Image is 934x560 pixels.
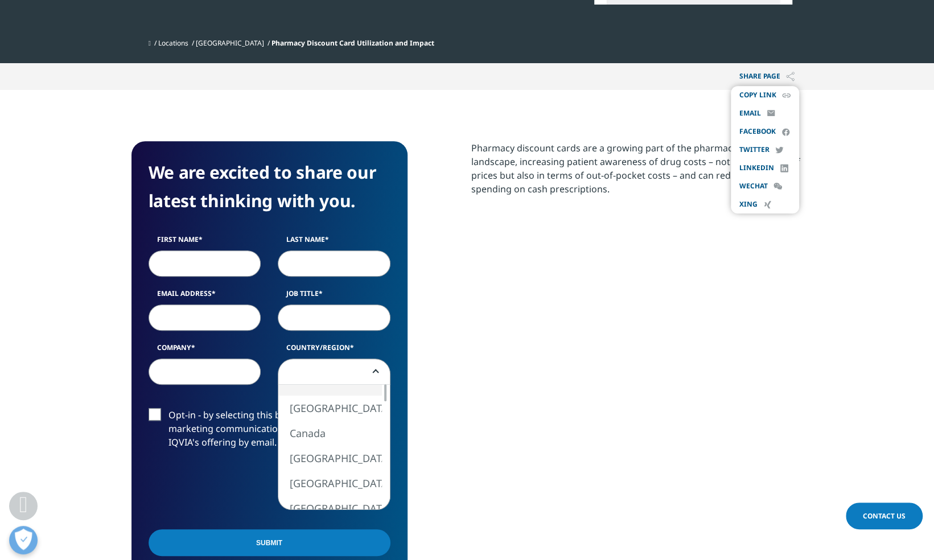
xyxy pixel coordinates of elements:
img: Twitter.svg [775,146,784,154]
a: Contact Us [846,503,923,529]
button: Open Preferences [9,526,38,554]
li: Share on LinkedIn [731,159,799,177]
p: Pharmacy discount cards are a growing part of the pharmaceutical landscape, increasing patient aw... [471,141,803,204]
li: [GEOGRAPHIC_DATA] [278,496,382,521]
label: Country/Region [278,343,390,359]
li: Canada [278,421,382,446]
input: Submit [149,529,390,556]
img: Xing.svg [763,200,772,209]
span: Contact Us [863,511,906,521]
label: Last Name [278,234,390,250]
a: linkedin [739,163,774,172]
li: Tweet [731,141,799,159]
a: xing [739,200,758,209]
li: Share on WeChat [731,177,799,195]
a: email [739,109,761,118]
label: Job Title [278,289,390,304]
h4: We are excited to share our latest thinking with you. [149,158,390,215]
button: Share PAGEShare PAGE Copy Link emailfacebooktwitterlinkedinwechatxing [731,63,803,90]
a: [GEOGRAPHIC_DATA] [196,38,264,48]
img: WeChat.svg [773,182,782,191]
label: Opt-in - by selecting this box, I consent to receiving marketing communications and information a... [149,408,390,455]
img: Facebook.svg [781,127,790,136]
a: wechat [739,182,768,191]
label: Company [149,343,261,359]
li: [GEOGRAPHIC_DATA] [278,446,382,471]
span: Pharmacy Discount Card Utilization and Impact [271,38,434,48]
label: Email Address [149,289,261,304]
span: Copy Link [739,90,776,100]
li: Share on Xing [731,195,799,213]
a: facebook [739,127,776,136]
img: Copy.svg [782,91,791,100]
li: Share On Facebook [731,122,799,141]
a: twitter [739,145,770,154]
iframe: reCAPTCHA [149,467,322,512]
a: Locations [158,38,188,48]
img: Share PAGE [786,72,795,81]
li: Send email [731,104,799,122]
li: [GEOGRAPHIC_DATA] [278,471,382,496]
p: Share PAGE [731,63,803,90]
img: Email.svg [767,109,775,118]
label: First Name [149,234,261,250]
li: Copy link to clipboard [731,86,799,104]
img: LinkedIn.svg [780,164,788,172]
li: [GEOGRAPHIC_DATA] [278,396,382,421]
